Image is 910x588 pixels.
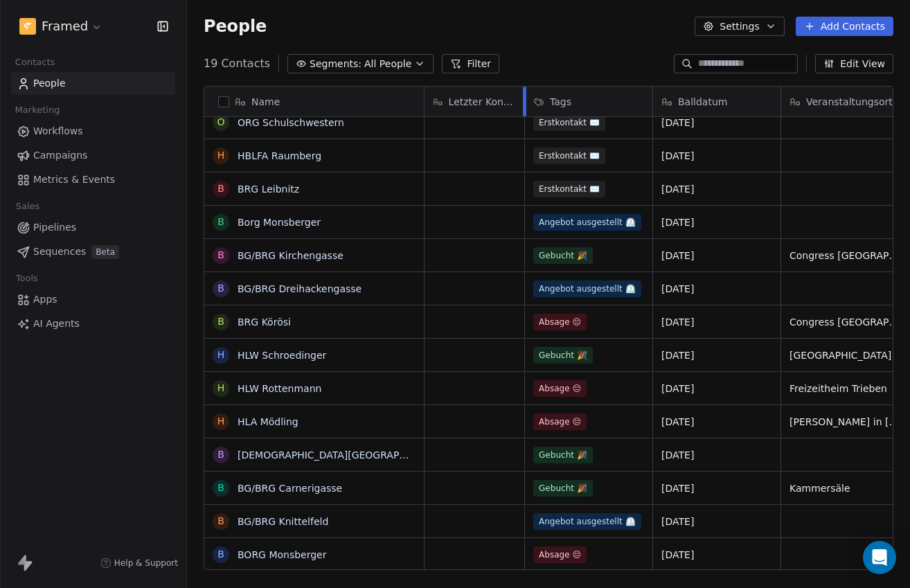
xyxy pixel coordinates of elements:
a: HLW Rottenmann [238,383,321,394]
span: 19 Contacts [204,55,270,72]
div: H [217,348,225,362]
span: Metrics & Events [33,172,115,187]
span: People [204,16,267,37]
span: Freizeitheim Trieben [789,382,900,395]
span: Congress [GEOGRAPHIC_DATA] [789,249,900,262]
span: Erstkontakt ✉️ [533,114,605,131]
span: Angebot ausgestellt ⏲️ [533,214,641,231]
span: Congress [GEOGRAPHIC_DATA] [789,315,900,329]
div: H [217,381,225,395]
span: [DATE] [661,215,772,229]
span: [DATE] [661,249,772,262]
span: Gebucht 🎉 [533,247,593,264]
a: Help & Support [100,558,178,569]
div: B [217,181,224,196]
a: Pipelines [11,216,175,239]
button: Filter [442,54,499,73]
a: BORG Monsberger [238,549,326,560]
span: Help & Support [114,558,178,569]
span: Gebucht 🎉 [533,480,593,497]
div: B [217,481,224,495]
span: [DATE] [661,415,772,429]
div: B [217,514,224,528]
span: Marketing [9,100,66,121]
span: Absage 😔 [533,413,587,430]
a: BRG Leibnitz [238,184,299,195]
span: Sequences [33,244,86,259]
span: [DATE] [661,515,772,528]
span: [DATE] [661,548,772,562]
span: Angebot ausgestellt ⏲️ [533,280,641,297]
div: B [217,248,224,262]
span: Absage 😔 [533,546,587,563]
div: B [217,314,224,329]
a: BG/BRG Kirchengasse [238,250,344,261]
a: SequencesBeta [11,240,175,263]
span: Gebucht 🎉 [533,347,593,364]
span: [DATE] [661,116,772,130]
span: Campaigns [33,148,87,163]
a: HLW Schroedinger [238,350,326,361]
a: Campaigns [11,144,175,167]
span: Sales [10,196,46,217]
div: H [217,414,225,429]
a: BG/BRG Dreihackengasse [238,283,362,294]
div: H [217,148,225,163]
div: O [217,115,224,130]
span: Framed [42,17,88,35]
button: Edit View [815,54,893,73]
span: Gebucht 🎉 [533,447,593,463]
span: [DATE] [661,315,772,329]
div: Letzter Kontakt [425,87,524,116]
a: ORG Schulschwestern [238,117,344,128]
div: B [217,281,224,296]
span: Apps [33,292,57,307]
span: Erstkontakt ✉️ [533,181,605,197]
a: [DEMOGRAPHIC_DATA][GEOGRAPHIC_DATA] [238,449,449,461]
span: Beta [91,245,119,259]
span: Letzter Kontakt [449,95,516,109]
span: Absage 😔 [533,380,587,397]
span: [DATE] [661,348,772,362]
div: Tags [525,87,652,116]
div: B [217,547,224,562]
span: AI Agents [33,317,80,331]
button: Framed [17,15,105,38]
div: Balldatum [653,87,780,116]
span: Angebot ausgestellt ⏲️ [533,513,641,530]
div: Veranstaltungsort [781,87,909,116]
span: Workflows [33,124,83,139]
a: HLA Mödling [238,416,298,427]
img: framed_logo_2.jpg [19,18,36,35]
span: Pipelines [33,220,76,235]
div: Name [204,87,424,116]
div: Open Intercom Messenger [863,541,896,574]
div: grid [204,117,425,571]
span: All People [364,57,411,71]
a: HBLFA Raumberg [238,150,321,161]
span: Name [251,95,280,109]
button: Add Contacts [796,17,893,36]
span: People [33,76,66,91]
button: Settings [695,17,784,36]
a: Apps [11,288,175,311]
span: Absage 😔 [533,314,587,330]
span: [PERSON_NAME] in [PERSON_NAME] [789,415,900,429]
a: Borg Monsberger [238,217,321,228]
span: Tags [550,95,571,109]
span: [GEOGRAPHIC_DATA] [789,348,900,362]
span: [DATE] [661,149,772,163]
a: AI Agents [11,312,175,335]
span: [DATE] [661,448,772,462]
span: [DATE] [661,282,772,296]
div: B [217,215,224,229]
span: Veranstaltungsort [806,95,893,109]
span: [DATE] [661,182,772,196]
span: [DATE] [661,382,772,395]
a: Metrics & Events [11,168,175,191]
a: BG/BRG Carnerigasse [238,483,342,494]
span: Tools [10,268,44,289]
span: Contacts [9,52,61,73]
span: [DATE] [661,481,772,495]
span: Balldatum [678,95,727,109]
